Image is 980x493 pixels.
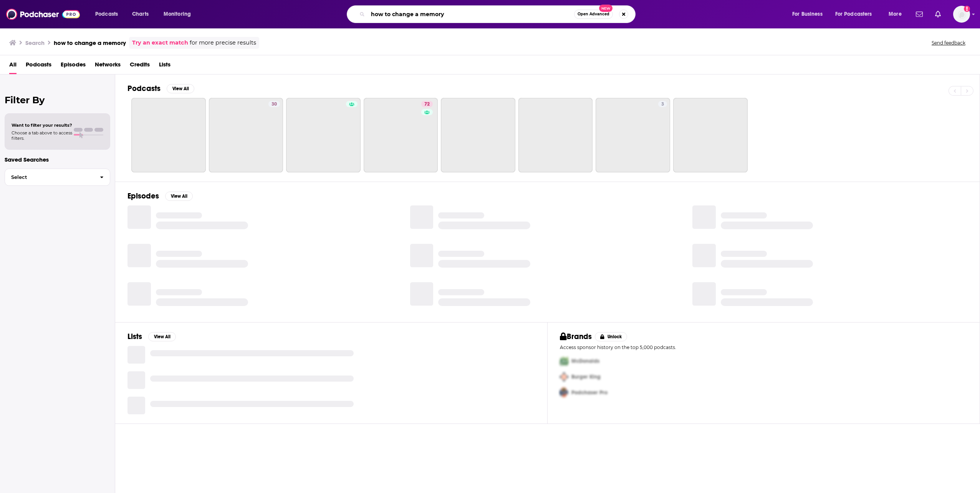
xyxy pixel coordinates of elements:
button: View All [165,192,193,201]
span: McDonalds [571,358,599,364]
button: open menu [158,8,201,20]
a: Podcasts [26,58,51,74]
span: Select [5,175,94,180]
a: All [9,58,17,74]
h2: Filter By [5,94,110,106]
a: Try an exact match [132,38,188,47]
a: ListsView All [127,332,176,341]
img: User Profile [953,6,970,23]
a: Show notifications dropdown [913,8,926,21]
a: Show notifications dropdown [932,8,944,21]
span: Monitoring [164,9,191,20]
button: open menu [883,8,911,20]
button: Send feedback [929,40,968,46]
span: New [599,5,613,12]
span: Logged in as PUPPublicity [953,6,970,23]
a: Charts [127,8,153,20]
p: Access sponsor history on the top 5,000 podcasts. [560,344,967,350]
span: Burger King [571,374,601,380]
a: Lists [159,58,171,74]
h2: Lists [127,332,142,341]
img: First Pro Logo [557,353,571,369]
p: Saved Searches [5,156,110,163]
img: Second Pro Logo [557,369,571,385]
span: for more precise results [190,38,256,47]
button: View All [167,84,194,93]
span: Podcasts [95,9,118,20]
span: 72 [424,101,430,108]
div: Search podcasts, credits, & more... [354,5,643,23]
a: 72 [364,98,438,172]
span: Open Advanced [578,12,609,16]
a: Credits [130,58,150,74]
span: 30 [271,101,277,108]
a: Episodes [61,58,86,74]
button: Open AdvancedNew [574,10,613,19]
h2: Episodes [127,191,159,201]
button: Select [5,169,110,186]
a: 3 [596,98,670,172]
span: Podchaser Pro [571,389,608,396]
a: 30 [209,98,283,172]
button: open menu [787,8,832,20]
span: 3 [661,101,664,108]
a: 72 [421,101,433,107]
span: More [889,9,902,20]
h3: Search [25,39,45,46]
a: 3 [658,101,667,107]
img: Third Pro Logo [557,385,571,400]
span: For Podcasters [835,9,872,20]
a: PodcastsView All [127,84,194,93]
span: Charts [132,9,149,20]
button: open menu [830,8,883,20]
a: EpisodesView All [127,191,193,201]
button: Unlock [595,332,627,341]
h3: how to change a memory [54,39,126,46]
span: For Business [792,9,823,20]
img: Podchaser - Follow, Share and Rate Podcasts [6,7,80,22]
button: open menu [90,8,128,20]
svg: Add a profile image [964,6,970,12]
a: Networks [95,58,121,74]
h2: Brands [560,332,592,341]
span: Want to filter your results? [12,122,72,128]
span: Choose a tab above to access filters. [12,130,72,141]
a: 30 [268,101,280,107]
input: Search podcasts, credits, & more... [368,8,574,20]
h2: Podcasts [127,84,161,93]
button: View All [148,332,176,341]
button: Show profile menu [953,6,970,23]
